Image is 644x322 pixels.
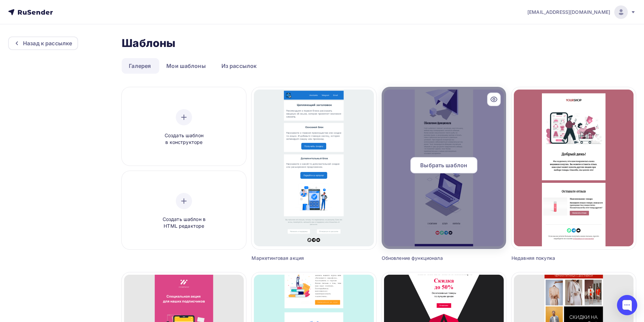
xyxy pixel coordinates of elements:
span: Создать шаблон в HTML редакторе [152,216,216,230]
a: Галерея [122,58,158,74]
div: Недавняя покупка [511,255,605,262]
span: [EMAIL_ADDRESS][DOMAIN_NAME] [527,9,610,16]
div: Обновление функционала [382,255,475,262]
a: Из рассылок [214,58,264,74]
div: Маркетинговая акция [252,255,345,262]
span: Выбрать шаблон [420,161,467,169]
div: Назад к рассылке [23,39,72,47]
a: [EMAIL_ADDRESS][DOMAIN_NAME] [527,5,636,19]
a: Мои шаблоны [159,58,213,74]
span: Создать шаблон в конструкторе [152,132,216,146]
h2: Шаблоны [122,36,175,50]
